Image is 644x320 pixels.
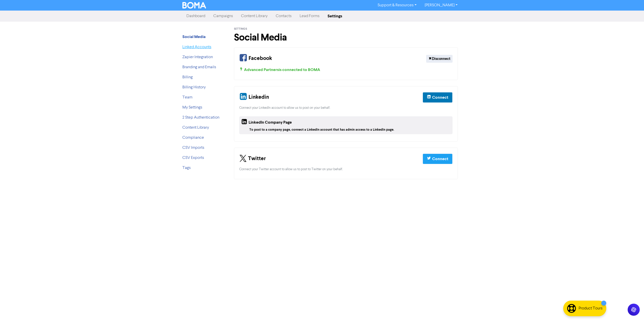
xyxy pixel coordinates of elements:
a: Zapier Integration [182,55,213,59]
div: Connect your LinkedIn account to allow us to post on your behalf. [239,105,453,110]
a: Campaigns [209,11,237,21]
a: [PERSON_NAME] [421,1,462,9]
button: Connect [423,92,453,103]
a: Lead Forms [296,11,324,21]
strong: Social Media [182,34,206,39]
div: Twitter [239,153,266,165]
div: Connect your Twitter account to allow us to post to Twitter on your behalf. [239,167,453,172]
a: Team [182,95,192,99]
a: CSV Imports [182,146,204,150]
div: LinkedIn Company Page [241,118,292,127]
a: Branding and Emails [182,65,216,69]
a: Linked Accounts [182,45,211,49]
a: Contacts [272,11,296,21]
a: Social Media [182,35,206,39]
div: Linkedin [239,91,269,103]
div: Your Facebook Connection [234,47,458,80]
button: Connect [423,154,453,164]
a: Content Library [182,126,209,130]
span: Settings [234,27,247,31]
img: BOMA Logo [182,2,206,9]
a: 2 Step Authentication [182,116,219,120]
h1: Social Media [234,32,458,43]
div: Your Twitter Connection [234,148,458,179]
div: Facebook [239,53,272,65]
div: Connect [432,94,448,100]
a: Compliance [182,136,204,140]
a: My Settings [182,105,202,110]
iframe: Chat Widget [581,266,644,320]
div: Advanced Partners is connected to BOMA [239,67,453,73]
button: Disconnect [426,55,453,63]
a: Billing History [182,85,206,89]
a: Content Library [237,11,272,21]
a: Settings [324,11,346,21]
a: Dashboard [182,11,209,21]
a: Support & Resources [374,1,421,9]
div: Connect [432,156,448,162]
a: Billing [182,75,193,79]
div: To post to a company page, connect a LinkedIn account that has admin access to a LinkedIn page. [249,127,451,132]
a: CSV Exports [182,156,204,160]
a: Tags [182,166,191,170]
div: Your Linkedin and Company Page Connection [234,86,458,141]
